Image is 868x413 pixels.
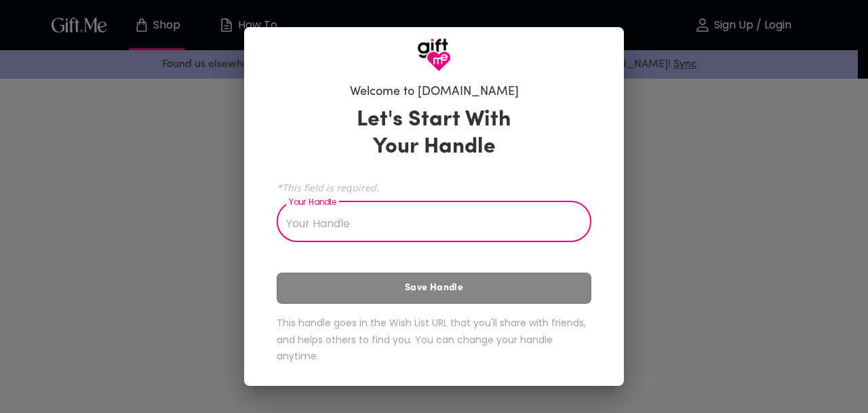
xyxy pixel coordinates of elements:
[417,38,451,72] img: GiftMe Logo
[277,315,591,365] h6: This handle goes in the Wish List URL that you'll share with friends, and helps others to find yo...
[350,84,519,100] h6: Welcome to [DOMAIN_NAME]
[340,106,528,161] h3: Let's Start With Your Handle
[277,181,591,194] span: *This field is required.
[277,204,576,242] input: Your Handle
